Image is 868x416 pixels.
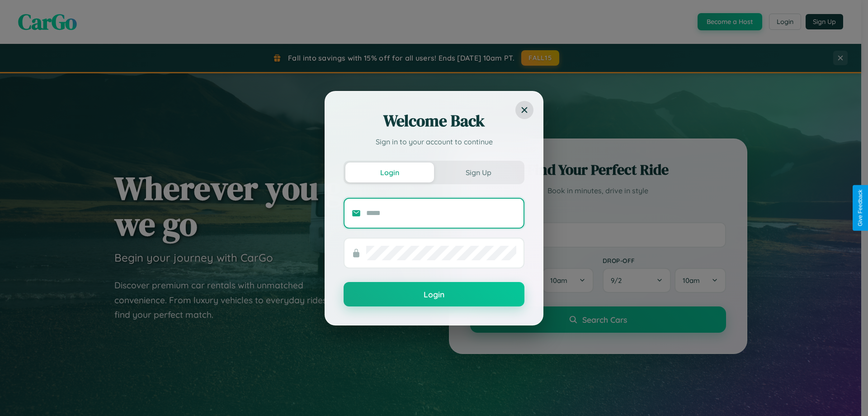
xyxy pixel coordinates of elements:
[345,163,434,182] button: Login
[344,136,524,147] p: Sign in to your account to continue
[344,110,524,132] h2: Welcome Back
[857,190,863,226] div: Give Feedback
[344,282,524,306] button: Login
[434,163,523,182] button: Sign Up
